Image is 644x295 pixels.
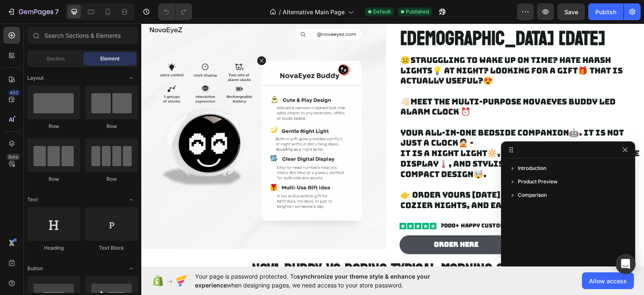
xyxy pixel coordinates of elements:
[297,135,307,146] a: 🌡️
[27,265,43,272] span: Button
[406,8,429,16] span: Published
[27,175,80,183] div: Row
[518,164,546,172] span: Introduction
[299,199,375,206] p: 7000+ Happy Customers
[100,55,119,63] span: Element
[125,71,138,85] span: Toggle open
[293,217,337,226] p: ORDER HERE
[373,8,391,16] span: Default
[125,262,138,275] span: Toggle open
[85,175,138,183] div: Row
[588,3,623,20] button: Publish
[27,244,80,252] div: Heading
[195,272,463,290] span: Your page is password protected. To when designing pages, we need access to your store password.
[557,3,585,20] button: Save
[595,8,616,16] div: Publish
[85,123,138,130] div: Row
[27,196,38,204] span: Text
[259,32,502,188] p: ☹️Struggling to wake up on time? Hate harsh lights💡 at night? Looking for a gift🎁 that is actuall...
[27,74,44,82] span: Layout
[564,8,578,16] span: Save
[6,154,20,160] div: Beta
[55,7,59,17] p: 7
[85,244,138,252] div: Text Block
[27,123,80,130] div: Row
[258,212,371,231] button: <p>ORDER HERE</p>
[27,27,138,44] input: Search Sections & Elements
[125,193,138,206] span: Toggle open
[90,235,413,258] h2: NOVA BUDDY VS BORING TYPICAL MORNING CLOCK
[518,191,547,199] span: Comparison
[141,23,644,266] iframe: Design area
[615,254,636,274] div: Open Intercom Messenger
[8,89,20,96] div: 450
[279,8,281,16] span: /
[158,3,192,20] div: Undo/Redo
[589,277,627,285] span: Allow access
[518,178,558,186] span: Product Preview
[47,55,65,63] span: Section
[3,3,62,20] button: 7
[283,8,345,16] span: Alternative Main Page
[582,272,634,289] button: Allow access
[195,273,430,289] span: synchronize your theme style & enhance your experience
